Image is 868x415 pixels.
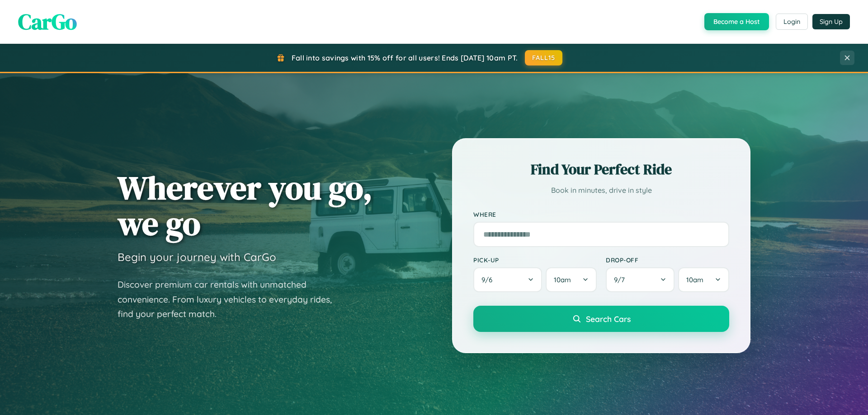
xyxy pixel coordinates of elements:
[586,314,631,324] span: Search Cars
[481,275,497,284] span: 9 / 6
[18,7,77,37] span: CarGo
[118,250,276,264] h3: Begin your journey with CarGo
[554,275,571,284] span: 10am
[606,267,675,292] button: 9/7
[678,267,729,292] button: 10am
[292,53,518,62] span: Fall into savings with 15% off for all users! Ends [DATE] 10am PT.
[525,50,563,65] button: FALL15
[473,184,729,197] p: Book in minutes, drive in style
[473,210,729,218] label: Where
[812,14,850,29] button: Sign Up
[686,275,703,284] span: 10am
[546,267,597,292] button: 10am
[118,277,344,322] p: Discover premium car rentals with unmatched convenience. From luxury vehicles to everyday rides, ...
[776,14,808,30] button: Login
[614,275,629,284] span: 9 / 7
[473,306,729,332] button: Search Cars
[704,13,769,30] button: Become a Host
[473,159,729,179] h2: Find Your Perfect Ride
[473,267,542,292] button: 9/6
[118,170,373,241] h1: Wherever you go, we go
[473,256,597,264] label: Pick-up
[606,256,729,264] label: Drop-off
